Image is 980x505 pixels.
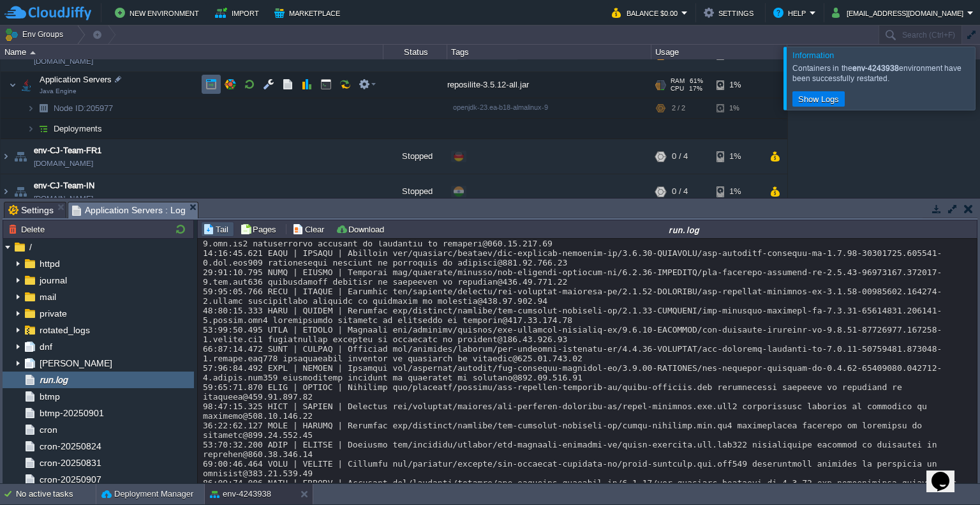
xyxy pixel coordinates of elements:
a: private [37,308,69,319]
span: Settings [8,202,54,218]
div: 2 / 2 [672,98,685,118]
button: Show Logs [794,93,843,105]
a: cron-20250831 [37,457,103,469]
b: env-4243938 [852,64,899,73]
span: 17% [689,85,702,93]
img: AMDAwAAAACH5BAEAAAAALAAAAAABAAEAAAICRAEAOw== [1,139,11,174]
div: 1% [716,174,758,209]
a: mail [37,291,58,303]
a: journal [37,275,69,286]
span: Application Servers : Log [72,202,186,218]
img: AMDAwAAAACH5BAEAAAAALAAAAAABAAEAAAICRAEAOw== [11,139,29,174]
button: Pages [240,223,280,235]
a: run.log [37,374,70,386]
div: 1% [716,139,758,174]
button: Settings [704,5,757,20]
img: AMDAwAAAACH5BAEAAAAALAAAAAABAAEAAAICRAEAOw== [34,98,52,118]
span: RAM [671,77,685,85]
div: Status [384,45,447,59]
button: New Environment [115,5,203,20]
a: [DOMAIN_NAME] [34,192,93,205]
img: AMDAwAAAACH5BAEAAAAALAAAAAABAAEAAAICRAEAOw== [27,98,34,118]
button: Import [215,5,263,20]
button: Delete [8,223,48,235]
a: [DOMAIN_NAME] [34,157,93,170]
div: No active tasks [16,484,96,504]
img: AMDAwAAAACH5BAEAAAAALAAAAAABAAEAAAICRAEAOw== [9,72,17,98]
div: Name [1,45,383,59]
button: Help [773,5,810,20]
span: 205977 [52,103,115,114]
div: Stopped [383,174,447,209]
span: Java Engine [40,87,77,95]
a: env-CJ-Team-FR1 [34,144,101,157]
a: cron-20250824 [37,441,103,452]
a: [PERSON_NAME] [37,358,114,369]
img: AMDAwAAAACH5BAEAAAAALAAAAAABAAEAAAICRAEAOw== [1,174,11,209]
iframe: chat widget [926,454,967,492]
button: Marketplace [274,5,344,20]
img: AMDAwAAAACH5BAEAAAAALAAAAAABAAEAAAICRAEAOw== [11,174,29,209]
span: Application Servers [38,74,114,85]
a: Deployments [52,123,104,134]
a: btmp-20250901 [37,407,106,419]
div: 1% [716,72,758,98]
button: Clear [292,223,328,235]
button: env-4243938 [210,488,271,501]
img: AMDAwAAAACH5BAEAAAAALAAAAAABAAEAAAICRAEAOw== [30,51,36,54]
a: / [27,241,34,253]
button: Tail [203,223,232,235]
button: [EMAIL_ADDRESS][DOMAIN_NAME] [832,5,967,20]
a: httpd [37,258,62,269]
a: btmp [37,391,62,402]
img: AMDAwAAAACH5BAEAAAAALAAAAAABAAEAAAICRAEAOw== [17,72,35,98]
span: CPU [671,85,684,93]
a: env-CJ-Team-IN [34,179,94,192]
a: dnf [37,341,54,352]
span: openjdk-23.ea-b18-almalinux-9 [453,103,548,111]
div: 0 / 4 [672,139,688,174]
a: [DOMAIN_NAME] [34,55,93,68]
span: Information [792,50,834,60]
span: Node ID: [54,103,86,113]
a: Node ID:205977 [52,103,115,114]
img: AMDAwAAAACH5BAEAAAAALAAAAAABAAEAAAICRAEAOw== [34,119,52,139]
div: 0 / 4 [672,174,688,209]
a: rotated_logs [37,324,92,336]
div: Tags [448,45,651,59]
div: run.log [393,224,976,235]
a: Application ServersJava Engine [38,75,114,84]
button: Deployment Manager [101,488,193,501]
button: Env Groups [4,26,68,43]
div: Containers in the environment have been successfully restarted. [792,63,972,84]
div: Stopped [383,139,447,174]
a: cron [37,424,59,435]
img: CloudJiffy [4,5,91,21]
div: reposilite-3.5.12-all.jar [447,72,651,98]
button: Balance $0.00 [612,5,681,20]
div: Usage [652,45,787,59]
div: 1% [716,98,758,118]
a: cron-20250907 [37,474,103,485]
span: 61% [690,77,703,85]
img: AMDAwAAAACH5BAEAAAAALAAAAAABAAEAAAICRAEAOw== [27,119,34,139]
button: Download [336,223,388,235]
